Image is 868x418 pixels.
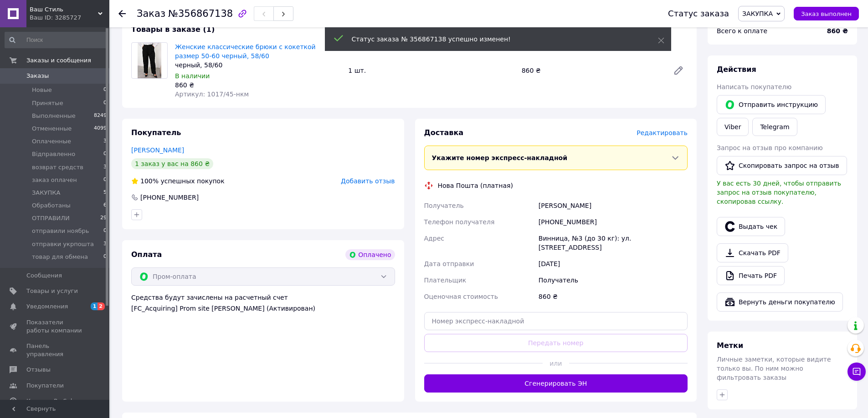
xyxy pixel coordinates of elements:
input: Поиск [5,32,108,48]
span: 2 [98,302,105,310]
a: Telegram [752,118,797,136]
span: 0 [103,253,107,261]
span: 4099 [94,125,107,133]
span: Принятые [32,99,63,107]
span: 0 [103,176,107,184]
a: Печать PDF [717,266,785,285]
img: Женские классические брюки с кокеткой размер 50-60 черный, 58/60 [138,43,162,78]
div: 860 ₴ [175,81,341,90]
span: Покупатели [26,382,64,390]
div: [PHONE_NUMBER] [537,214,689,230]
span: ЗАКУПКА [742,10,773,17]
span: Укажите номер экспресс-накладной [432,154,568,161]
span: Новые [32,86,52,94]
span: Вiдправленно [32,150,75,158]
span: 0 [103,150,107,158]
b: 860 ₴ [827,27,848,35]
span: У вас есть 30 дней, чтобы отправить запрос на отзыв покупателю, скопировав ссылку. [717,180,841,205]
div: Статус заказа № 356867138 успешно изменен! [352,35,635,44]
button: Выдать чек [717,217,785,236]
span: Заказ [137,8,165,19]
span: возврат средств [32,163,83,171]
span: Всего к оплате [717,27,767,35]
span: заказ оплачен [32,176,77,184]
span: Запрос на отзыв про компанию [717,144,823,151]
span: Товары и услуги [26,287,78,295]
span: отправили ноябрь [32,227,89,235]
span: Каталог ProSale [26,397,76,405]
div: Получатель [537,272,689,288]
span: Показатели работы компании [26,318,84,335]
span: Действия [717,65,756,74]
span: Плательщик [424,277,467,284]
span: Покупатель [131,128,181,137]
span: Артикул: 1017/45-нкм [175,91,249,98]
span: 1 [91,302,98,310]
span: Оплата [131,250,162,259]
span: Метки [717,341,743,350]
div: Средства будут зачислены на расчетный счет [131,293,395,313]
div: [PERSON_NAME] [537,197,689,214]
div: Вернуться назад [118,9,126,18]
span: Редактировать [637,129,688,136]
span: 100% [140,177,159,185]
a: [PERSON_NAME] [131,146,184,154]
div: 1 заказ у вас на 860 ₴ [131,158,213,169]
span: 0 [103,86,107,94]
div: 860 ₴ [537,288,689,305]
a: Редактировать [669,61,688,80]
a: Скачать PDF [717,243,788,262]
span: 6 [103,201,107,210]
span: 3 [103,163,107,171]
span: 8249 [94,112,107,120]
span: Панель управления [26,342,84,358]
div: Нова Пошта (платная) [436,181,515,190]
div: [PHONE_NUMBER] [139,193,200,202]
span: Заказ выполнен [801,10,852,17]
span: 5 [103,189,107,197]
div: 1 шт. [344,64,518,77]
div: черный, 58/60 [175,60,341,70]
div: [FC_Acquiring] Prom site [PERSON_NAME] (Активирован) [131,304,395,313]
button: Чат с покупателем [847,363,866,381]
button: Скопировать запрос на отзыв [717,156,847,175]
span: Сообщения [26,272,62,280]
div: Ваш ID: 3285727 [30,14,109,22]
span: Дата отправки [424,260,474,267]
span: Получатель [424,202,464,209]
span: или [543,359,569,368]
div: 860 ₴ [518,64,666,77]
span: ОТПРАВИЛИ [32,214,70,222]
span: Адрес [424,235,444,242]
span: товар для обмена [32,253,88,261]
span: Оценочная стоимость [424,293,498,300]
div: успешных покупок [131,176,225,186]
span: Заказы и сообщения [26,56,91,65]
div: [DATE] [537,256,689,272]
span: 0 [103,227,107,235]
span: ЗАКУПКА [32,189,60,197]
div: Винница, №3 (до 30 кг): ул. [STREET_ADDRESS] [537,230,689,256]
span: Ваш Стиль [30,5,98,14]
span: 3 [103,137,107,146]
span: Уведомления [26,302,68,311]
div: Статус заказа [668,9,729,18]
span: Личные заметки, которые видите только вы. По ним можно фильтровать заказы [717,356,831,381]
span: Добавить отзыв [341,177,395,185]
input: Номер экспресс-накладной [424,312,688,330]
span: 3 [103,240,107,248]
span: отправки укрпошта [32,240,94,248]
a: Женские классические брюки с кокеткой размер 50-60 черный, 58/60 [175,43,316,60]
span: Оплаченные [32,137,71,146]
button: Отправить инструкцию [717,95,826,114]
button: Заказ выполнен [794,7,859,20]
span: Обработаны [32,201,71,210]
span: Отзывы [26,366,51,374]
span: Товары в заказе (1) [131,25,215,34]
span: Телефон получателя [424,218,495,226]
span: Выполненные [32,112,76,120]
span: Доставка [424,128,464,137]
span: 29 [100,214,107,222]
span: Написать покупателю [717,83,791,91]
div: Оплачено [345,249,395,260]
